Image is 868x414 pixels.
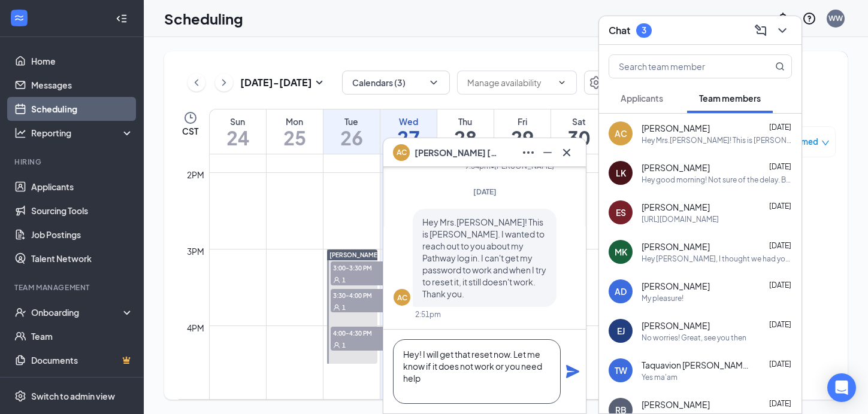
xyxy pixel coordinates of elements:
svg: SmallChevronDown [312,75,326,90]
svg: ComposeMessage [754,23,768,38]
svg: Ellipses [521,145,536,160]
span: [PERSON_NAME] [642,241,710,252]
svg: ChevronLeft [190,75,202,90]
div: Yes ma'am [642,372,678,382]
svg: User [333,276,340,284]
a: August 29, 2025 [494,109,551,154]
svg: User [333,304,340,311]
span: 3:00-3:30 PM [331,261,391,273]
div: ES [616,206,626,218]
span: [PERSON_NAME] [642,280,710,292]
svg: QuestionInfo [802,11,816,26]
input: Manage availability [467,76,552,89]
a: Job Postings [31,223,134,246]
span: 1 [342,303,346,312]
div: Sat [551,115,607,127]
svg: Clock [183,111,198,125]
div: Wed [380,115,437,127]
h1: 25 [267,127,323,148]
span: [DATE] [769,162,791,171]
a: SurveysCrown [31,372,134,396]
h1: 28 [437,127,494,148]
span: 1 [342,276,346,284]
h3: [DATE] - [DATE] [240,76,312,89]
div: Hey good morning! Not sure of the delay. But I see that your [PERSON_NAME] Fargo account has been... [642,175,792,185]
div: Fri [494,115,551,127]
div: 5pm [185,398,207,411]
div: Hey [PERSON_NAME], I thought we had your size pants on hand. Unfortunately, we do not. I have pla... [642,254,792,264]
span: [DATE] [769,202,791,211]
a: Scheduling [31,97,134,121]
div: Onboarding [31,306,123,318]
a: Messages [31,73,134,97]
svg: MagnifyingGlass [775,62,785,71]
button: Ellipses [519,143,538,162]
div: 3 [642,25,646,35]
button: Settings [584,71,608,95]
button: Cross [557,143,576,162]
div: Open Intercom Messenger [827,373,856,402]
a: DocumentsCrown [31,348,134,372]
svg: Plane [565,364,580,379]
div: Thu [437,115,494,127]
button: ComposeMessage [751,21,770,40]
div: No worries! Great, see you then [642,333,746,343]
svg: Settings [14,390,26,402]
textarea: Hey! I will get that reset now. Let me know if it does not work or you need help [393,339,561,404]
a: Talent Network [31,246,134,270]
span: [DATE] [769,399,791,408]
div: Sun [210,115,266,127]
button: ChevronRight [215,74,233,92]
h3: Chat [609,24,630,37]
svg: Notifications [776,11,790,26]
a: August 24, 2025 [210,109,266,154]
div: 3pm [185,245,207,258]
div: AC [615,127,627,139]
svg: ChevronDown [557,78,567,87]
span: 4:00-4:30 PM [331,327,391,339]
span: [DATE] [769,360,791,369]
span: Applicants [621,93,663,103]
span: [DATE] [473,187,497,196]
button: ChevronDown [773,21,792,40]
span: [DATE] [769,320,791,329]
button: Calendars (3)ChevronDown [342,71,450,95]
div: Reporting [31,127,134,139]
a: August 28, 2025 [437,109,494,154]
div: AC [397,293,407,303]
span: Taquavion [PERSON_NAME] [642,359,749,371]
div: EJ [617,325,625,337]
a: August 26, 2025 [323,109,380,154]
span: [DATE] [769,281,791,290]
a: August 27, 2025 [380,109,437,154]
span: 1 [342,341,346,349]
div: MK [615,246,627,258]
a: Sourcing Tools [31,199,134,223]
div: 2:51pm [415,309,441,319]
a: August 30, 2025 [551,109,607,154]
span: [PERSON_NAME] [642,398,710,410]
span: [DATE] [769,123,791,132]
svg: Minimize [540,145,555,160]
div: 2pm [185,168,207,181]
a: Team [31,324,134,348]
h1: 30 [551,127,607,148]
div: Hiring [14,157,131,167]
svg: UserCheck [14,306,26,318]
button: Minimize [538,143,557,162]
button: ChevronLeft [187,74,205,92]
span: [PERSON_NAME] [329,251,380,258]
svg: ChevronDown [428,77,440,89]
div: My pleasure! [642,293,683,303]
div: Team Management [14,282,131,293]
div: Switch to admin view [31,390,115,402]
a: Applicants [31,175,134,199]
div: Tue [323,115,380,127]
span: [DATE] [769,241,791,250]
svg: Settings [589,75,603,90]
span: Hey Mrs.[PERSON_NAME]! This is [PERSON_NAME]. I wanted to reach out to you about my Pathway log i... [422,217,546,299]
span: [PERSON_NAME] [642,319,710,331]
svg: Collapse [116,13,128,25]
span: down [821,139,830,147]
a: Home [31,49,134,73]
